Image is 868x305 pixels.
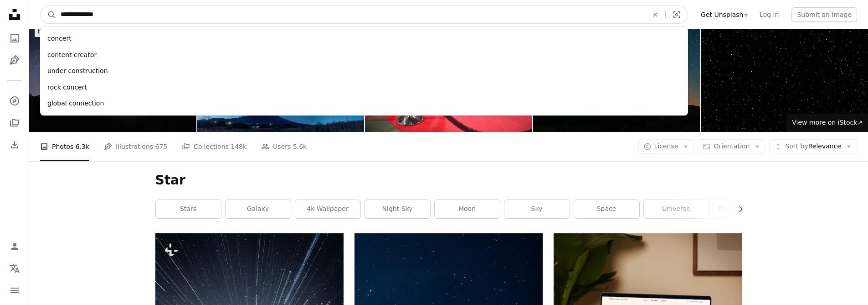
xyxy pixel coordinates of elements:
[698,139,765,154] button: Orientation
[732,200,742,218] button: scroll list to the right
[37,27,210,35] span: 20% off at iStock ↗
[5,259,24,278] button: Language
[754,7,784,22] a: Log in
[701,21,868,132] img: Starry night sky in space.
[155,142,168,152] span: 675
[574,200,639,218] a: space
[231,142,247,152] span: 148k
[104,132,167,161] a: Illustrations 675
[5,281,24,300] button: Menu
[40,79,688,96] div: rock concert
[365,200,430,218] a: night sky
[5,136,24,154] a: Download History
[40,5,688,24] form: Find visuals sitewide
[714,142,750,150] span: Orientation
[5,29,24,47] a: Photos
[714,200,779,218] a: desktop wallpapers
[5,51,24,69] a: Illustrations
[5,92,24,110] a: Explore
[785,142,841,151] span: Relevance
[654,142,678,150] span: License
[644,200,709,218] a: universe
[5,237,24,256] a: Log in / Sign up
[40,63,688,79] div: under construction
[40,95,688,112] div: global connection
[226,200,291,218] a: galaxy
[295,200,360,218] a: 4k wallpaper
[37,27,150,35] span: Browse premium images on iStock |
[293,142,307,152] span: 5.6k
[435,200,500,218] a: moon
[785,142,808,150] span: Sort by
[504,200,570,218] a: sky
[792,119,863,126] span: View more on iStock ↗
[5,5,24,26] a: Home — Unsplash
[40,31,688,47] div: concert
[638,139,694,154] button: License
[29,21,218,42] a: Browse premium images on iStock|20% off at iStock↗
[791,7,857,22] button: Submit an image
[29,21,196,132] img: Milky Way Galaxy, dark Milky Way, galaxy view, star lines, and night sky stars over Mountain Chia...
[645,6,665,23] button: Clear
[666,6,688,23] button: Visual search
[769,139,857,154] button: Sort byRelevance
[5,114,24,132] a: Collections
[156,200,221,218] a: stars
[182,132,247,161] a: Collections 148k
[695,7,754,22] a: Get Unsplash+
[155,172,742,189] h1: Star
[41,6,56,23] button: Search Unsplash
[261,132,307,161] a: Users 5.6k
[786,114,868,132] a: View more on iStock↗
[40,47,688,63] div: content creator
